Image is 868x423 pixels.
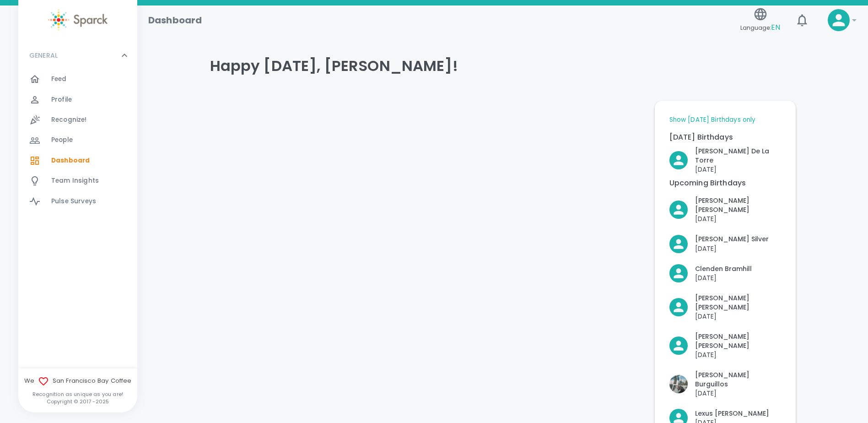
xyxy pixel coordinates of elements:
div: Click to Recognize! [662,363,781,398]
div: Click to Recognize! [662,325,781,359]
span: Recognize! [51,115,87,125]
h4: Happy [DATE], [PERSON_NAME]! [210,57,796,75]
a: Show [DATE] Birthdays only [669,115,756,125]
h1: Dashboard [148,13,202,27]
img: Picture of Katie Burguillos [669,375,688,393]
button: Click to Recognize! [669,234,769,253]
div: GENERAL [18,42,137,69]
button: Click to Recognize! [669,332,781,359]
a: Dashboard [18,151,137,171]
span: Dashboard [51,156,90,165]
div: Click to Recognize! [662,257,752,282]
p: [DATE] [695,273,752,282]
button: Click to Recognize! [669,264,752,282]
span: Language: [740,22,780,34]
p: [PERSON_NAME] Burguillos [695,370,781,389]
p: [PERSON_NAME] Silver [695,234,769,244]
button: Click to Recognize! [669,293,781,321]
p: GENERAL [29,51,58,60]
a: Team Insights [18,171,137,191]
p: [DATE] [695,350,781,359]
p: [DATE] [695,165,781,174]
span: Team Insights [51,176,99,185]
span: Pulse Surveys [51,197,96,206]
p: [DATE] [695,244,769,253]
button: Click to Recognize! [669,370,781,398]
button: Language:EN [737,4,784,37]
div: Click to Recognize! [662,286,781,321]
span: People [51,136,73,145]
p: [DATE] [695,312,781,321]
img: Sparck logo [48,9,108,31]
a: Profile [18,90,137,110]
span: EN [771,22,780,33]
p: Clenden Bramhill [695,264,752,273]
p: Recognition as unique as you are! [18,390,137,398]
p: Lexus [PERSON_NAME] [695,409,769,418]
div: Click to Recognize! [662,189,781,223]
a: Pulse Surveys [18,191,137,211]
p: Upcoming Birthdays [669,178,781,189]
p: [PERSON_NAME] [PERSON_NAME] [695,332,781,350]
p: [PERSON_NAME] [PERSON_NAME] [695,196,781,214]
p: Copyright © 2017 - 2025 [18,398,137,405]
p: [PERSON_NAME] De La Torre [695,146,781,165]
span: Feed [51,75,67,84]
button: Click to Recognize! [669,196,781,223]
button: Click to Recognize! [669,146,781,174]
span: Profile [51,95,72,104]
div: Click to Recognize! [662,227,769,253]
p: [DATE] [695,214,781,223]
p: [DATE] [695,389,781,398]
span: We San Francisco Bay Coffee [18,376,137,387]
a: Recognize! [18,110,137,130]
a: People [18,130,137,150]
a: Feed [18,69,137,89]
p: [DATE] Birthdays [669,132,781,143]
div: Click to Recognize! [662,139,781,174]
a: Sparck logo [18,9,137,31]
p: [PERSON_NAME] [PERSON_NAME] [695,293,781,312]
div: GENERAL [18,69,137,215]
